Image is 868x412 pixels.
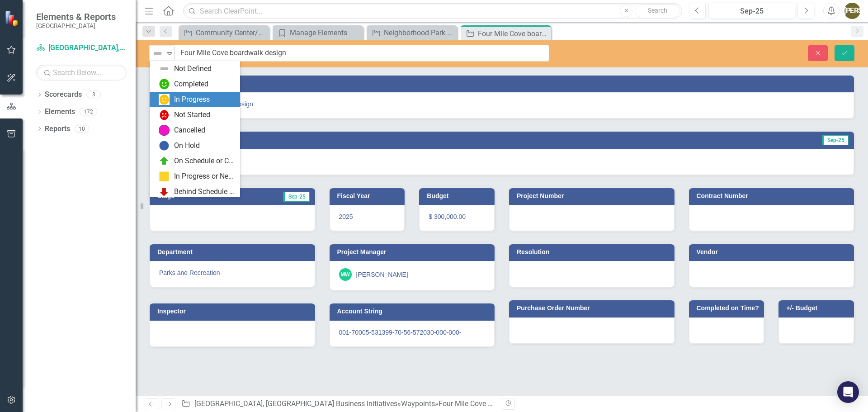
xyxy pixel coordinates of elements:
h3: Account String [337,308,491,315]
button: Sep-25 [708,3,795,19]
div: 10 [75,125,89,133]
img: In Progress [159,94,170,105]
h3: Contract Number [697,193,850,199]
img: On Schedule or Complete [159,156,170,166]
a: [GEOGRAPHIC_DATA], [GEOGRAPHIC_DATA] Business Initiatives [36,43,127,53]
input: This field is required [175,45,549,62]
div: Not Defined [174,64,212,74]
div: Four Mile Cove boardwalk design [439,399,544,408]
span: Elements & Reports [36,11,116,22]
div: [PERSON_NAME] [356,270,408,279]
h3: Fiscal Year [337,193,401,199]
img: ClearPoint Strategy [5,10,20,26]
div: In Progress [174,95,210,105]
a: Elements [45,107,75,117]
div: Four Mile Cove boardwalk design [478,28,549,39]
div: 3 [86,91,101,99]
a: Community Center/Resiliency Hub [181,27,267,38]
div: Behind Schedule or Not Started [174,187,235,197]
h3: Project Manager [337,249,491,256]
div: 172 [80,108,97,116]
button: [PERSON_NAME] [844,3,860,19]
img: Cancelled [159,125,170,136]
h3: +/- Budget [786,305,849,312]
div: MW [339,268,352,281]
img: In Progress or Needs Work [159,171,170,182]
img: Not Defined [152,48,163,59]
div: » » [181,399,495,409]
div: Completed [174,79,208,90]
div: In Progress or Needs Work [174,171,235,182]
a: [GEOGRAPHIC_DATA], [GEOGRAPHIC_DATA] Business Initiatives [194,399,397,408]
a: Scorecards [45,90,82,100]
input: Search Below... [36,65,127,81]
h3: Budget [427,193,490,199]
h3: Project Number [517,193,670,199]
span: Parks and Recreation [159,269,220,276]
a: Neighborhood Park @ [STREET_ADDRESS] [369,27,455,38]
small: [GEOGRAPHIC_DATA] [36,22,116,29]
a: Reports [45,124,70,134]
h3: Department [157,249,311,256]
span: 001-70005-531399-70-56-572030-000-000- [339,329,462,336]
input: Search ClearPoint... [183,3,682,19]
div: Manage Elements [290,27,361,38]
div: Cancelled [174,125,205,136]
img: Behind Schedule or Not Started [159,186,170,197]
h3: Vendor [697,249,850,256]
img: On Hold [159,140,170,151]
div: Open Intercom Messenger [837,381,859,403]
div: Community Center/Resiliency Hub [196,27,267,38]
img: Not Started [159,109,170,120]
div: On Schedule or Complete [174,156,235,166]
h3: Analysis [157,136,494,143]
img: Not Defined [159,63,170,74]
h3: Name [157,80,849,87]
h3: Resolution [517,249,670,256]
h3: Inspector [157,308,311,315]
div: On Hold [174,141,200,151]
div: Neighborhood Park @ [STREET_ADDRESS] [384,27,455,38]
h3: Purchase Order Number [517,305,670,312]
div: Sep-25 [712,6,792,17]
a: Waypoints [401,399,435,408]
img: Completed [159,79,170,90]
div: Not Started [174,110,210,120]
span: Search [648,7,667,14]
span: Sep-25 [283,192,310,202]
span: Four Mile Cove boardwalk design [159,99,844,109]
h3: Completed on Time? [697,305,760,312]
button: Search [635,5,680,17]
span: $ 300,000.00 [429,213,466,220]
span: Sep-25 [822,135,849,145]
a: Manage Elements [275,27,361,38]
span: 2025 [339,213,353,220]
